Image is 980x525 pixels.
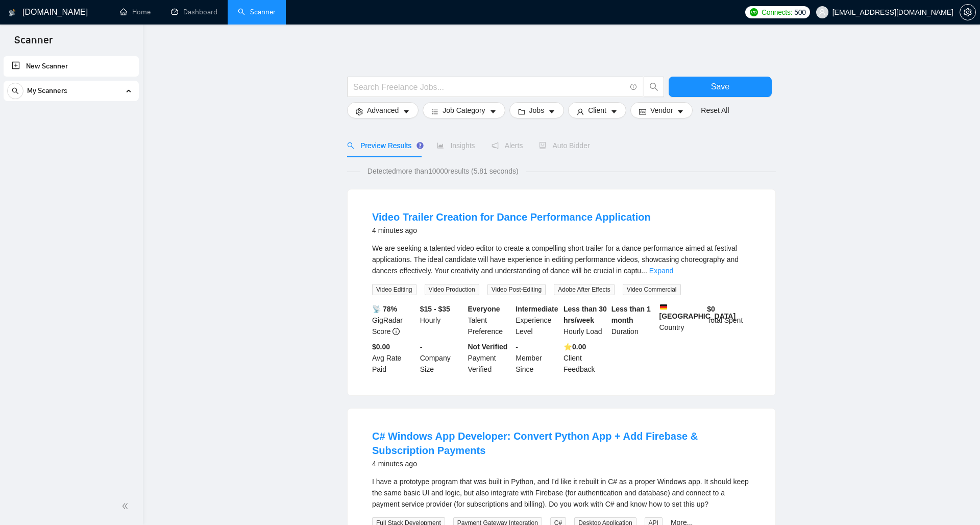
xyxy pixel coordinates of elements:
[6,33,61,54] span: Scanner
[762,7,792,18] span: Connects:
[539,142,546,149] span: robot
[121,501,132,511] span: double-left
[420,305,450,313] b: $15 - $35
[945,490,970,515] iframe: Intercom live chat
[819,9,826,16] span: user
[9,5,16,21] img: logo
[372,284,416,295] span: Video Editing
[650,105,673,116] span: Vendor
[701,105,729,116] a: Reset All
[420,343,423,351] b: -
[443,105,485,116] span: Job Category
[711,80,729,93] span: Save
[513,303,561,337] div: Experience Level
[657,303,705,337] div: Country
[425,284,479,295] span: Video Production
[367,105,399,116] span: Advanced
[548,108,555,115] span: caret-down
[466,303,514,337] div: Talent Preference
[372,431,698,456] a: C# Windows App Developer: Convert Python App + Add Firebase & Subscription Payments
[611,305,651,324] b: Less than 1 month
[431,108,438,115] span: bars
[539,141,590,150] span: Auto Bidder
[554,284,615,295] span: Adobe After Effects
[960,8,976,16] a: setting
[372,224,651,236] div: 4 minutes ago
[644,77,664,97] button: search
[418,341,466,375] div: Company Size
[649,267,673,275] a: Expand
[644,82,664,91] span: search
[8,87,23,94] span: search
[518,108,525,115] span: folder
[794,7,805,18] span: 500
[563,343,586,351] b: ⭐️ 0.00
[639,108,646,115] span: idcard
[347,142,354,149] span: search
[171,8,217,16] a: dashboardDashboard
[403,108,410,115] span: caret-down
[610,108,618,115] span: caret-down
[372,305,397,313] b: 📡 78%
[466,341,514,375] div: Payment Verified
[630,84,637,90] span: info-circle
[561,341,609,375] div: Client Feedback
[660,303,667,311] img: 🇩🇪
[492,141,523,150] span: Alerts
[568,102,626,118] button: userClientcaret-down
[437,141,475,150] span: Insights
[418,303,466,337] div: Hourly
[393,328,400,335] span: info-circle
[372,343,390,351] b: $0.00
[347,141,421,150] span: Preview Results
[561,303,609,337] div: Hourly Load
[468,305,500,313] b: Everyone
[468,343,508,351] b: Not Verified
[623,284,681,295] span: Video Commercial
[487,284,546,295] span: Video Post-Editing
[705,303,753,337] div: Total Spent
[529,105,545,116] span: Jobs
[513,341,561,375] div: Member Since
[372,243,751,276] div: We are seeking a talented video editor to create a compelling short trailer for a dance performan...
[353,81,626,93] input: Search Freelance Jobs...
[360,165,526,177] span: Detected more than 10000 results (5.81 seconds)
[707,305,715,313] b: $ 0
[577,108,584,115] span: user
[630,102,693,118] button: idcardVendorcaret-down
[516,305,558,313] b: Intermediate
[588,105,606,116] span: Client
[641,267,647,275] span: ...
[489,108,497,115] span: caret-down
[27,81,67,101] span: My Scanners
[7,83,23,99] button: search
[669,77,772,97] button: Save
[415,141,425,150] div: Tooltip anchor
[659,303,736,320] b: [GEOGRAPHIC_DATA]
[370,341,418,375] div: Avg Rate Paid
[372,476,751,510] div: I have a prototype program that was built in Python, and I’d like it rebuilt in C# as a proper Wi...
[960,8,975,16] span: setting
[677,108,684,115] span: caret-down
[960,4,976,20] button: setting
[492,142,499,149] span: notification
[750,8,758,16] img: upwork-logo.png
[423,102,505,118] button: barsJob Categorycaret-down
[437,142,444,149] span: area-chart
[347,102,419,118] button: settingAdvancedcaret-down
[372,244,739,275] span: We are seeking a talented video editor to create a compelling short trailer for a dance performan...
[12,56,131,77] a: New Scanner
[120,8,151,16] a: homeHome
[563,305,607,324] b: Less than 30 hrs/week
[609,303,657,337] div: Duration
[238,8,276,16] a: searchScanner
[509,102,565,118] button: folderJobscaret-down
[4,56,139,77] li: New Scanner
[372,211,651,223] a: Video Trailer Creation for Dance Performance Application
[516,343,518,351] b: -
[356,108,363,115] span: setting
[372,458,751,470] div: 4 minutes ago
[4,81,139,105] li: My Scanners
[370,303,418,337] div: GigRadar Score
